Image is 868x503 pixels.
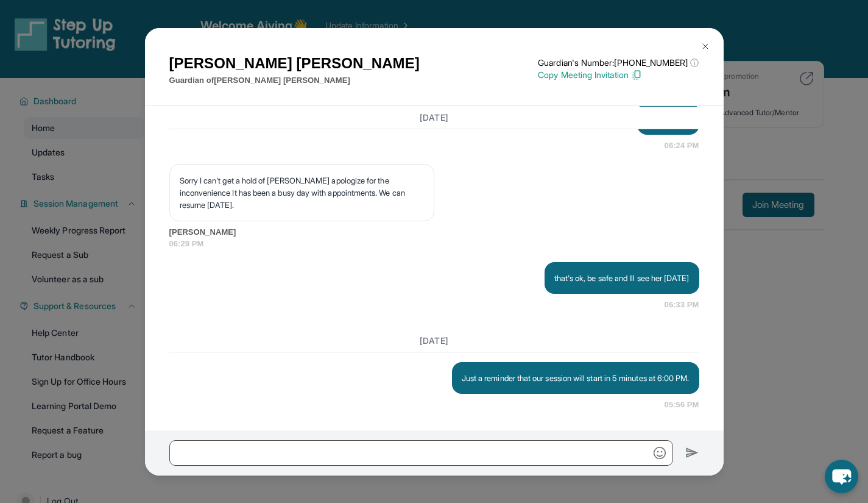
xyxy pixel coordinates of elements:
img: Send icon [685,446,699,460]
h1: [PERSON_NAME] [PERSON_NAME] [169,52,420,74]
button: chat-button [825,460,858,493]
p: Just a reminder that our session will start in 5 minutes at 6:00 PM. [462,372,690,384]
h3: [DATE] [169,335,699,347]
p: Guardian of [PERSON_NAME] [PERSON_NAME] [169,74,420,87]
span: [PERSON_NAME] [169,226,699,238]
span: 06:24 PM [665,140,699,152]
p: Guardian's Number: [PHONE_NUMBER] [538,57,699,69]
span: 06:33 PM [665,299,699,311]
img: Copy Icon [631,70,642,80]
img: Close Icon [700,41,710,51]
p: Sorry I can't get a hold of [PERSON_NAME] apologize for the inconvenience It has been a busy day ... [180,174,424,211]
p: that's ok, be safe and Ill see her [DATE] [554,272,690,284]
span: 06:29 PM [169,238,699,250]
img: Emoji [654,447,666,459]
span: ⓘ [690,57,699,69]
h3: [DATE] [169,111,699,123]
p: Copy Meeting Invitation [538,69,699,81]
span: 05:56 PM [665,399,699,411]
